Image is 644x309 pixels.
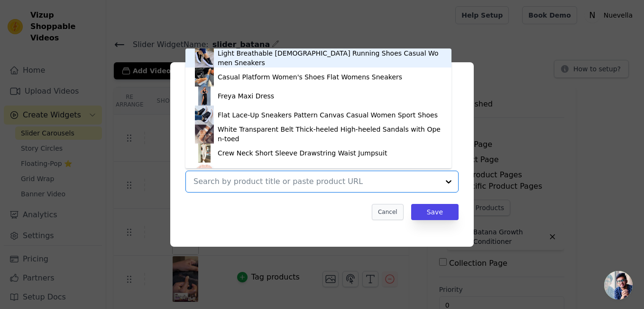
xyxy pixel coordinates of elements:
[372,204,404,220] button: Cancel
[195,48,214,68] img: product thumbnail
[195,68,214,87] img: product thumbnail
[218,110,438,120] div: Flat Lace-Up Sneakers Pattern Canvas Casual Women Sport Shoes
[195,87,214,106] img: product thumbnail
[218,125,442,144] div: White Transparent Belt Thick-heeled High-heeled Sandals with Open-toed
[195,106,214,125] img: product thumbnail
[411,204,459,220] button: Save
[218,72,402,82] div: Casual Platform Women's Shoes Flat Womens Sneakers
[195,125,214,144] img: product thumbnail
[195,163,214,182] img: product thumbnail
[218,91,274,101] div: Freya Maxi Dress
[604,271,633,299] div: Open chat
[218,48,442,68] div: Light Breathable [DEMOGRAPHIC_DATA] Running Shoes Casual Women Sneakers
[193,176,439,187] input: Search by product title or paste product URL
[218,148,387,158] div: Crew Neck Short Sleeve Drawstring Waist Jumpsuit
[218,167,281,177] div: Just Breathe T-shirt
[195,144,214,163] img: product thumbnail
